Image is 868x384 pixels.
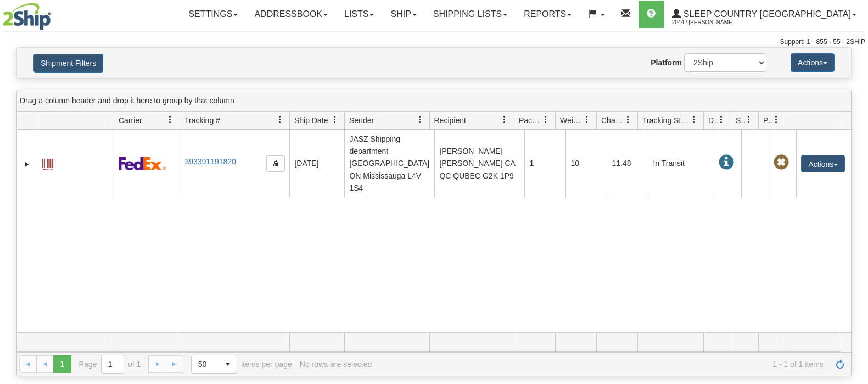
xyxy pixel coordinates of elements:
[681,9,851,19] span: Sleep Country [GEOGRAPHIC_DATA]
[344,130,434,197] td: JASZ Shipping department [GEOGRAPHIC_DATA] ON Mississauga L4V 1S4
[831,355,849,373] a: Refresh
[191,355,292,374] span: items per page
[266,155,285,172] button: Copy to clipboard
[42,154,53,171] a: Label
[184,157,236,166] a: 393391191820
[774,155,789,170] span: Pickup Not Assigned
[524,130,565,197] td: 1
[664,1,865,28] a: Sleep Country [GEOGRAPHIC_DATA] 2044 / [PERSON_NAME]
[53,355,71,373] span: Page 1
[191,355,237,374] span: Page sizes drop down
[161,110,180,129] a: Carrier filter column settings
[642,115,690,126] span: Tracking Status
[607,130,648,197] td: 11.48
[184,115,220,126] span: Tracking #
[379,360,824,369] span: 1 - 1 of 1 items
[180,1,246,28] a: Settings
[382,1,424,28] a: Ship
[289,130,344,197] td: [DATE]
[740,110,758,129] a: Shipment Issues filter column settings
[411,110,429,129] a: Sender filter column settings
[560,115,583,126] span: Weight
[736,115,745,126] span: Shipment Issues
[3,37,865,47] div: Support: 1 - 855 - 55 - 2SHIP
[271,110,289,129] a: Tracking # filter column settings
[434,115,466,126] span: Recipient
[708,115,718,126] span: Delivery Status
[719,155,734,170] span: In Transit
[619,110,637,129] a: Charge filter column settings
[651,57,682,68] label: Platform
[767,110,786,129] a: Pickup Status filter column settings
[425,1,516,28] a: Shipping lists
[119,157,166,170] img: 2 - FedEx Express®
[843,136,867,248] iframe: chat widget
[565,130,607,197] td: 10
[300,360,372,369] div: No rows are selected
[21,159,32,170] a: Expand
[336,1,382,28] a: Lists
[119,115,142,126] span: Carrier
[648,130,714,197] td: In Transit
[349,115,374,126] span: Sender
[519,115,542,126] span: Packages
[434,130,524,197] td: [PERSON_NAME] [PERSON_NAME] CA QC QUBEC G2K 1P9
[685,110,703,129] a: Tracking Status filter column settings
[198,359,212,370] span: 50
[516,1,580,28] a: Reports
[601,115,624,126] span: Charge
[219,355,237,373] span: select
[763,115,772,126] span: Pickup Status
[246,1,336,28] a: Addressbook
[17,90,851,112] div: grid grouping header
[79,355,141,374] span: Page of 1
[3,3,51,30] img: logo2044.jpg
[578,110,596,129] a: Weight filter column settings
[801,155,845,172] button: Actions
[712,110,731,129] a: Delivery Status filter column settings
[536,110,555,129] a: Packages filter column settings
[672,17,754,28] span: 2044 / [PERSON_NAME]
[791,53,835,72] button: Actions
[326,110,344,129] a: Ship Date filter column settings
[294,115,328,126] span: Ship Date
[102,355,124,373] input: Page 1
[495,110,514,129] a: Recipient filter column settings
[33,54,103,73] button: Shipment Filters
